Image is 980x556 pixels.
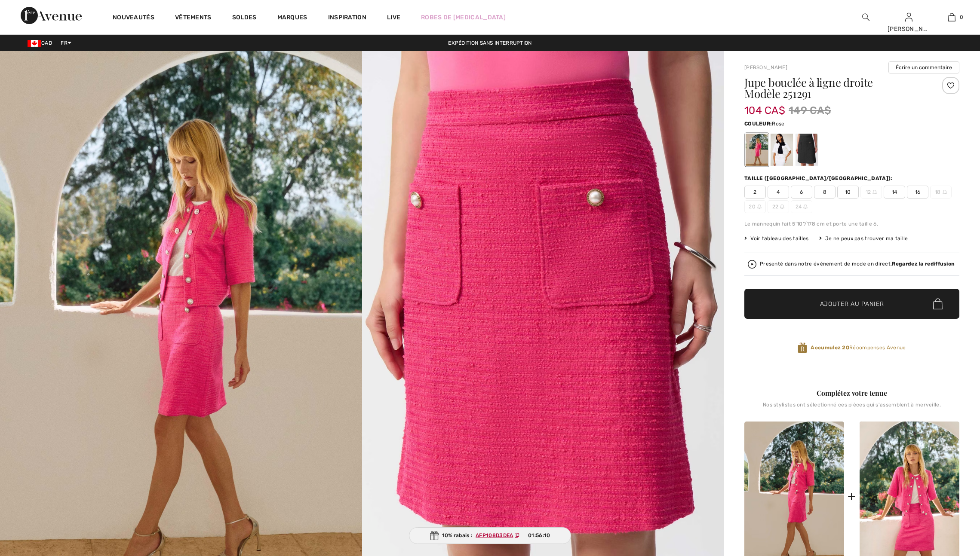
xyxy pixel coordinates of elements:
div: [PERSON_NAME] [888,24,930,34]
div: Je ne peux pas trouver ma taille [819,235,908,242]
img: recherche [862,12,869,22]
img: Mon panier [948,12,955,22]
div: Noir [796,134,818,166]
div: Nos stylistes ont sélectionné ces pièces qui s'assemblent à merveille. [744,402,959,415]
a: Se connecter [905,13,912,21]
a: 0 [931,12,973,22]
a: Soldes [232,14,257,23]
img: ring-m.svg [803,205,808,209]
span: 20 [744,200,766,213]
span: Inspiration [328,14,366,23]
a: Marques [277,14,307,23]
a: [PERSON_NAME] [744,64,787,70]
span: 6 [791,186,812,199]
span: Couleur: [744,121,772,127]
img: Gift.svg [430,531,439,540]
button: Écrire un commentaire [888,61,959,73]
button: Ajouter au panier [744,289,959,319]
span: FR [61,40,71,46]
span: 01:56:10 [528,532,550,539]
img: Récompenses Avenue [798,342,807,354]
img: 1ère Avenue [21,7,82,24]
img: ring-m.svg [872,190,877,194]
span: 22 [768,200,789,213]
span: 4 [768,186,789,199]
span: 149 CA$ [789,103,831,118]
span: Rose [772,121,784,127]
a: Live [387,13,400,22]
div: Presenté dans notre événement de mode en direct. [760,261,955,267]
span: CAD [28,40,55,46]
span: 18 [930,186,952,199]
span: 0 [960,13,963,21]
div: + [848,487,856,506]
a: Robes de [MEDICAL_DATA] [421,13,506,22]
div: Rose [746,134,768,166]
span: 14 [884,186,905,199]
strong: Regardez la rediffusion [892,261,955,267]
img: ring-m.svg [943,190,947,194]
span: 24 [791,200,812,213]
span: Ajouter au panier [820,299,884,309]
span: 104 CA$ [744,96,785,116]
h1: Jupe bouclée à ligne droite Modèle 251291 [744,77,924,99]
div: 10% rabais : [409,527,571,544]
span: 10 [837,186,859,199]
a: Vêtements [175,14,212,23]
img: ring-m.svg [780,205,784,209]
img: Canadian Dollar [28,40,41,47]
span: Récompenses Avenue [811,344,906,351]
div: Taille ([GEOGRAPHIC_DATA]/[GEOGRAPHIC_DATA]): [744,174,894,182]
img: Bag.svg [933,298,943,309]
span: 2 [744,186,766,199]
img: ring-m.svg [757,205,762,209]
div: Le mannequin fait 5'10"/178 cm et porte une taille 6. [744,220,959,228]
span: 12 [860,186,882,199]
img: Regardez la rediffusion [748,260,756,269]
span: 16 [907,186,928,199]
a: Nouveautés [113,14,154,23]
ins: AFP108D3DEA [476,532,513,538]
img: Mes infos [905,12,912,22]
div: Complétez votre tenue [744,388,959,398]
span: Voir tableau des tailles [744,235,809,242]
strong: Accumulez 20 [811,345,849,351]
div: Blanc Cassé [771,134,793,166]
span: 8 [814,186,836,199]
